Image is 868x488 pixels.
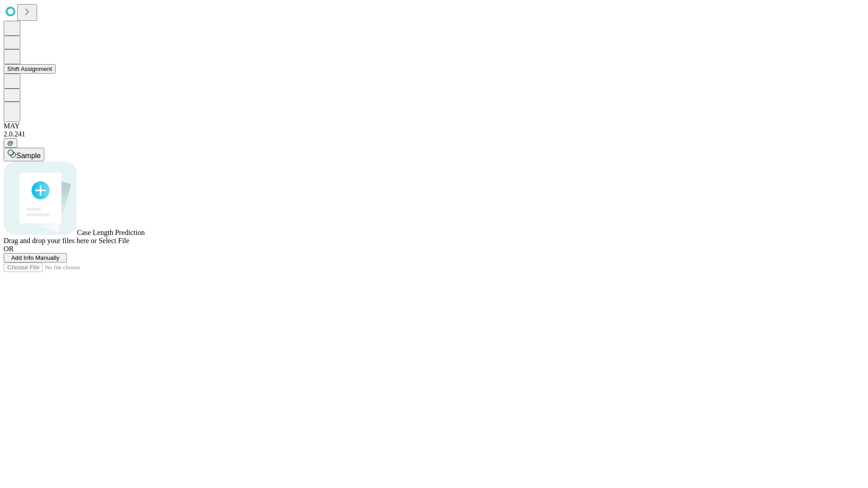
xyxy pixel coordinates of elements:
[4,148,44,161] button: Sample
[4,138,17,148] button: @
[4,245,14,253] span: OR
[7,140,14,146] span: @
[77,229,145,236] span: Case Length Prediction
[4,253,67,263] button: Add Info Manually
[4,64,56,74] button: Shift Assignment
[11,254,60,261] span: Add Info Manually
[4,237,97,244] span: Drag and drop your files here or
[4,122,864,130] div: MAY
[4,130,864,138] div: 2.0.241
[99,237,129,244] span: Select File
[16,152,41,160] span: Sample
